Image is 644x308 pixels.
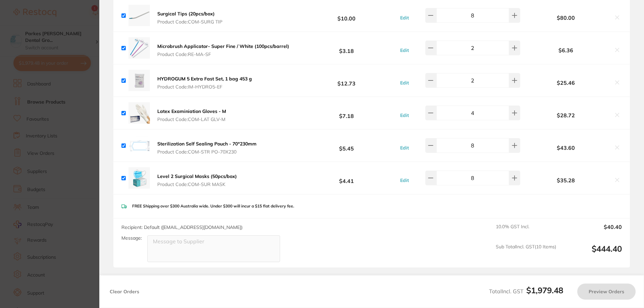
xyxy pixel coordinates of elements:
output: $40.40 [561,224,622,239]
button: Microbrush Applicator- Super Fine / White (100pcs/barrel) Product Code:RE-MA-SF [155,43,291,57]
b: $3.18 [297,42,396,54]
b: $4.41 [297,172,396,184]
b: $80.00 [522,15,610,21]
b: $10.00 [297,9,396,22]
img: eTNrcnRycg [128,135,150,156]
button: HYDROGUM 5 Extra Fast Set, 1 bag 453 g Product Code:IM-HYDRO5-EF [155,76,254,90]
span: Recipient: Default ( [EMAIL_ADDRESS][DOMAIN_NAME] ) [121,224,243,230]
img: dnd6YnB0MQ [128,102,150,124]
b: Sterilization Self Sealing Pouch - 70*230mm [157,141,257,147]
img: cWN0Ymw0ag [128,37,150,59]
span: Product Code: COM-LAT GLV-M [157,117,226,122]
img: bzczYjJvOQ [128,5,150,26]
span: Sub Total Incl. GST ( 10 Items) [496,244,556,262]
span: Product Code: RE-MA-SF [157,52,289,57]
button: Sterilization Self Sealing Pouch - 70*230mm Product Code:COM-STR PO-70X230 [155,141,259,155]
b: Microbrush Applicator- Super Fine / White (100pcs/barrel) [157,43,289,49]
button: Surgical Tips (20pcs/box) Product Code:COM-SURG TIP [155,11,224,25]
span: 10.0 % GST Incl. [496,224,556,239]
b: $25.46 [522,80,610,86]
button: Edit [398,112,411,118]
button: Edit [398,177,411,183]
img: cjQyZmY4dQ [128,70,150,91]
p: FREE Shipping over $300 Australia wide. Under $300 will incur a $15 flat delivery fee. [132,204,294,208]
b: $1,979.48 [526,285,563,295]
button: Edit [398,80,411,86]
b: $6.36 [522,47,610,53]
button: Level 2 Surgical Masks (50pcs/box) Product Code:COM-SUR MASK [155,173,239,187]
label: Message: [121,235,142,241]
img: eXo0YTBneQ [128,167,150,189]
button: Edit [398,145,411,151]
output: $444.40 [561,244,622,262]
b: HYDROGUM 5 Extra Fast Set, 1 bag 453 g [157,76,252,82]
span: Product Code: IM-HYDRO5-EF [157,84,252,89]
span: Product Code: COM-SUR MASK [157,182,237,187]
b: $5.45 [297,139,396,152]
b: Latex Examiniation Gloves - M [157,108,226,114]
button: Clear Orders [108,284,141,300]
button: Latex Examiniation Gloves - M Product Code:COM-LAT GLV-M [155,108,228,122]
b: $35.28 [522,177,610,183]
button: Edit [398,47,411,53]
b: $7.18 [297,107,396,119]
b: Level 2 Surgical Masks (50pcs/box) [157,173,237,179]
b: $43.60 [522,145,610,151]
b: $28.72 [522,112,610,118]
button: Edit [398,15,411,21]
span: Total Incl. GST [489,288,563,295]
span: Product Code: COM-SURG TIP [157,19,222,24]
button: Preview Orders [577,284,636,300]
b: $12.73 [297,74,396,87]
span: Product Code: COM-STR PO-70X230 [157,149,257,155]
b: Surgical Tips (20pcs/box) [157,11,215,17]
